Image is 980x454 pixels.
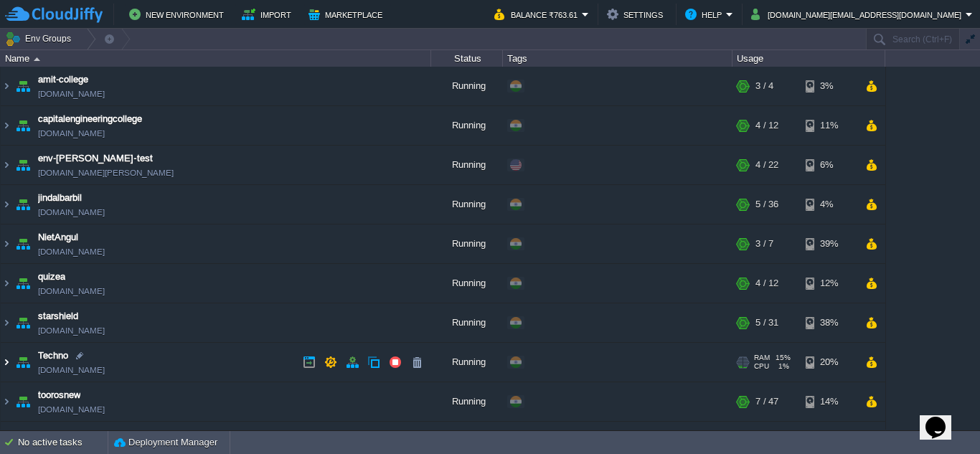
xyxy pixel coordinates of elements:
[755,382,778,421] div: 7 / 47
[1,343,12,382] img: AMDAwAAAACH5BAEAAAAALAAAAAABAAEAAAICRAEAOw==
[13,224,33,263] img: AMDAwAAAACH5BAEAAAAALAAAAAABAAEAAAICRAEAOw==
[755,185,778,224] div: 5 / 36
[38,388,80,402] a: toorosnew
[13,303,33,342] img: AMDAwAAAACH5BAEAAAAALAAAAAABAAEAAAICRAEAOw==
[431,224,503,263] div: Running
[1,224,12,263] img: AMDAwAAAACH5BAEAAAAALAAAAAABAAEAAAICRAEAOw==
[607,6,667,23] button: Settings
[1,146,12,184] img: AMDAwAAAACH5BAEAAAAALAAAAAABAAEAAAICRAEAOw==
[755,264,778,303] div: 4 / 12
[308,6,387,23] button: Marketplace
[431,106,503,145] div: Running
[751,6,966,23] button: [DOMAIN_NAME][EMAIL_ADDRESS][DOMAIN_NAME]
[38,112,142,126] a: capitalengineeringcollege
[806,382,852,421] div: 14%
[114,435,217,450] button: Deployment Manager
[776,354,791,362] span: 15%
[431,146,503,184] div: Running
[38,363,105,377] a: [DOMAIN_NAME]
[806,343,852,382] div: 20%
[13,146,33,184] img: AMDAwAAAACH5BAEAAAAALAAAAAABAAEAAAICRAEAOw==
[431,67,503,105] div: Running
[1,67,12,105] img: AMDAwAAAACH5BAEAAAAALAAAAAABAAEAAAICRAEAOw==
[685,6,726,23] button: Help
[38,323,105,338] a: [DOMAIN_NAME]
[38,151,153,166] a: env-[PERSON_NAME]-test
[38,191,82,205] a: jindalbarbil
[755,67,773,105] div: 3 / 4
[431,264,503,303] div: Running
[13,343,33,382] img: AMDAwAAAACH5BAEAAAAALAAAAAABAAEAAAICRAEAOw==
[13,382,33,421] img: AMDAwAAAACH5BAEAAAAALAAAAAABAAEAAAICRAEAOw==
[431,303,503,342] div: Running
[13,264,33,303] img: AMDAwAAAACH5BAEAAAAALAAAAAABAAEAAAICRAEAOw==
[5,6,103,24] img: CloudJiffy
[18,431,108,454] div: No active tasks
[129,6,228,23] button: New Environment
[13,185,33,224] img: AMDAwAAAACH5BAEAAAAALAAAAAABAAEAAAICRAEAOw==
[504,50,732,67] div: Tags
[38,72,88,87] a: amit-college
[1,50,430,67] div: Name
[38,245,105,259] a: [DOMAIN_NAME]
[806,106,852,145] div: 11%
[38,87,105,101] a: [DOMAIN_NAME]
[754,354,770,362] span: RAM
[754,362,769,371] span: CPU
[432,50,502,67] div: Status
[1,185,12,224] img: AMDAwAAAACH5BAEAAAAALAAAAAABAAEAAAICRAEAOw==
[13,67,33,105] img: AMDAwAAAACH5BAEAAAAALAAAAAABAAEAAAICRAEAOw==
[431,343,503,382] div: Running
[38,309,78,323] a: starshield
[733,50,885,67] div: Usage
[806,264,852,303] div: 12%
[1,264,12,303] img: AMDAwAAAACH5BAEAAAAALAAAAAABAAEAAAICRAEAOw==
[806,67,852,105] div: 3%
[242,6,296,23] button: Import
[494,6,582,23] button: Balance ₹763.61
[755,146,778,184] div: 4 / 22
[34,57,40,61] img: AMDAwAAAACH5BAEAAAAALAAAAAABAAEAAAICRAEAOw==
[431,382,503,421] div: Running
[38,427,80,442] a: yppschool
[920,397,966,440] iframe: chat widget
[38,230,78,245] a: NietAngul
[431,185,503,224] div: Running
[1,303,12,342] img: AMDAwAAAACH5BAEAAAAALAAAAAABAAEAAAICRAEAOw==
[806,146,852,184] div: 6%
[38,349,68,363] a: Techno
[38,402,105,417] a: [DOMAIN_NAME]
[1,382,12,421] img: AMDAwAAAACH5BAEAAAAALAAAAAABAAEAAAICRAEAOw==
[38,284,105,298] a: [DOMAIN_NAME]
[755,224,773,263] div: 3 / 7
[5,29,76,49] button: Env Groups
[38,205,105,219] a: [DOMAIN_NAME]
[806,224,852,263] div: 39%
[775,362,789,371] span: 1%
[806,185,852,224] div: 4%
[1,106,12,145] img: AMDAwAAAACH5BAEAAAAALAAAAAABAAEAAAICRAEAOw==
[13,106,33,145] img: AMDAwAAAACH5BAEAAAAALAAAAAABAAEAAAICRAEAOw==
[38,126,105,141] a: [DOMAIN_NAME]
[38,270,65,284] a: quizea
[755,106,778,145] div: 4 / 12
[755,303,778,342] div: 5 / 31
[806,303,852,342] div: 38%
[38,166,174,180] a: [DOMAIN_NAME][PERSON_NAME]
